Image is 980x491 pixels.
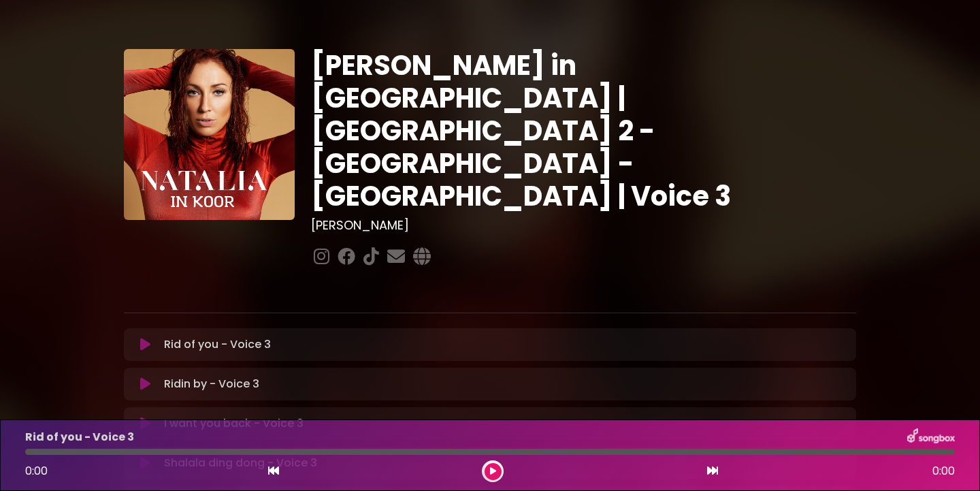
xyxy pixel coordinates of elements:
p: Rid of you - Voice 3 [164,336,271,353]
p: Ridin by - Voice 3 [164,376,259,392]
h3: [PERSON_NAME] [311,218,856,233]
span: 0:00 [25,463,48,479]
p: I want you back - Voice 3 [164,415,304,432]
img: songbox-logo-white.png [907,428,955,446]
span: 0:00 [932,463,955,479]
p: Rid of you - Voice 3 [25,429,134,445]
h1: [PERSON_NAME] in [GEOGRAPHIC_DATA] | [GEOGRAPHIC_DATA] 2 - [GEOGRAPHIC_DATA] - [GEOGRAPHIC_DATA] ... [311,49,856,212]
img: YTVS25JmS9CLUqXqkEhs [124,49,295,220]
